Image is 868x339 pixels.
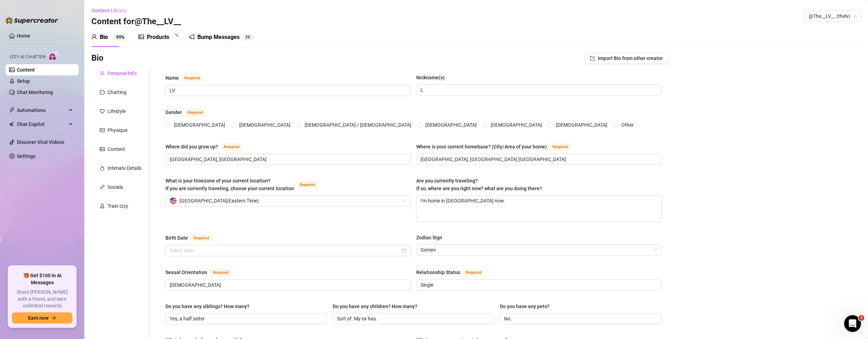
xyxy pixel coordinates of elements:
[17,89,53,95] a: Chat Monitoring
[333,303,417,310] div: Do you have any children? How many?
[598,55,663,61] span: Import Bio from other creator
[170,197,177,204] img: us
[853,14,857,18] span: team
[185,109,206,117] span: Required
[51,315,56,320] span: arrow-right
[590,56,595,61] span: import
[100,90,105,95] span: message
[113,34,127,41] sup: 99%
[416,268,460,276] div: Relationship Status
[107,88,126,96] div: Chatting
[500,303,554,310] label: Do you have any pets?
[6,17,58,24] img: logo-BBDzfeDw.svg
[420,245,657,255] span: Gemini
[91,34,97,40] span: user
[170,247,400,254] input: Birth Date
[859,315,864,321] span: 3
[221,143,242,151] span: Required
[416,234,447,241] label: Zodiac Sign
[107,69,137,77] div: Personal Info
[302,121,414,129] span: [DEMOGRAPHIC_DATA] / [DEMOGRAPHIC_DATA]
[189,34,195,40] span: notification
[9,107,15,113] span: thunderbolt
[504,315,656,323] input: Do you have any pets?
[416,178,542,191] span: Are you currently traveling? If so, where are you right now? what are you doing there?
[147,33,169,41] div: Products
[191,234,212,242] span: Required
[100,185,105,190] span: link
[165,143,218,151] div: Where did you grow up?
[100,109,105,114] span: heart
[416,268,492,277] label: Relationship Status
[17,78,30,84] a: Setup
[100,128,105,133] span: idcard
[585,53,668,64] button: Import Bio from other creator
[107,145,125,153] div: Content
[100,166,105,171] span: fire
[170,281,405,289] input: Sexual Orientation
[107,183,123,191] div: Socials
[488,121,545,129] span: [DEMOGRAPHIC_DATA]
[107,164,142,172] div: Intimate Details
[165,268,239,277] label: Sexual Orientation
[337,315,489,323] input: Do you have any children? How many?
[165,178,294,191] span: What is your timezone of your current location? If you are currently traveling, choose your curre...
[170,87,405,94] input: Name
[165,303,254,310] label: Do you have any siblings? How many?
[9,122,14,127] img: Chat Copilot
[170,155,405,163] input: Where did you grow up?
[171,121,228,129] span: [DEMOGRAPHIC_DATA]
[12,312,72,324] button: Earn nowarrow-right
[182,74,203,82] span: Required
[416,74,445,81] div: Nickname(s)
[100,204,105,208] span: experiment
[10,54,45,60] span: Izzy AI Chatter
[420,155,656,163] input: Where is your current homebase? (City/Area of your home)
[100,71,105,76] span: user
[17,33,30,39] a: Home
[180,195,259,206] span: [GEOGRAPHIC_DATA] ( Eastern Time )
[17,119,67,130] span: Chat Copilot
[416,234,442,241] div: Zodiac Sign
[165,108,182,116] div: Gender
[165,142,250,151] label: Where did you grow up?
[12,289,72,310] span: Share [PERSON_NAME] with a friend, and earn unlimited rewards
[170,315,321,323] input: Do you have any siblings? How many?
[107,126,128,134] div: Physique
[197,33,240,41] div: Bump Messages
[416,142,579,151] label: Where is your current homebase? (City/Area of your home)
[107,202,128,210] div: Train Izzy
[100,147,105,152] span: picture
[500,303,549,310] div: Do you have any pets?
[28,315,48,321] span: Earn now
[420,86,656,94] input: Nickname(s)
[165,108,214,117] label: Gender
[17,153,35,159] a: Settings
[463,269,484,277] span: Required
[165,268,207,276] div: Sexual Orientation
[12,272,72,286] span: 🎁 Get $100 in AI Messages
[172,34,178,40] span: loading
[242,34,253,41] sup: 39
[236,121,293,129] span: [DEMOGRAPHIC_DATA]
[417,195,661,221] textarea: I'm home in [GEOGRAPHIC_DATA] now.
[297,181,318,189] span: Required
[245,35,248,40] span: 3
[550,143,571,151] span: Required
[619,121,637,129] span: Other
[165,234,188,242] div: Birth Date
[420,281,656,289] input: Relationship Status
[416,74,450,81] label: Nickname(s)
[138,34,144,40] span: picture
[210,269,231,277] span: Required
[17,67,35,73] a: Content
[91,5,132,16] button: Content Library
[553,121,610,129] span: [DEMOGRAPHIC_DATA]
[17,139,64,145] a: Discover Viral Videos
[333,303,422,310] label: Do you have any children? How many?
[165,303,249,310] div: Do you have any siblings? How many?
[165,74,210,82] label: Name
[107,107,126,115] div: Lifestyle
[844,315,861,332] iframe: Intercom live chat
[91,53,104,64] h3: Bio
